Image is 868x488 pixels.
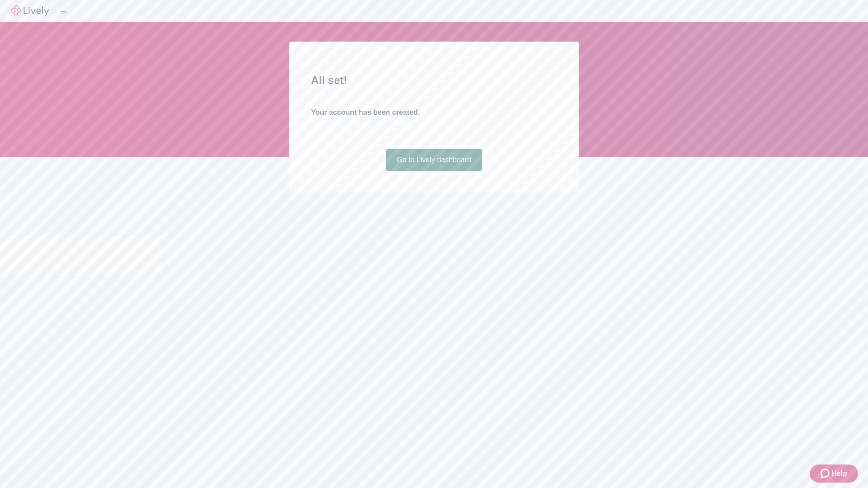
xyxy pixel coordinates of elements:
[810,465,858,483] button: Zendesk support iconHelp
[60,11,67,14] button: Log out
[831,468,847,479] span: Help
[386,149,482,171] a: Go to Lively dashboard
[821,468,831,479] svg: Zendesk support icon
[311,107,557,118] h4: Your account has been created.
[311,72,557,89] h2: All set!
[11,5,49,16] img: Lively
